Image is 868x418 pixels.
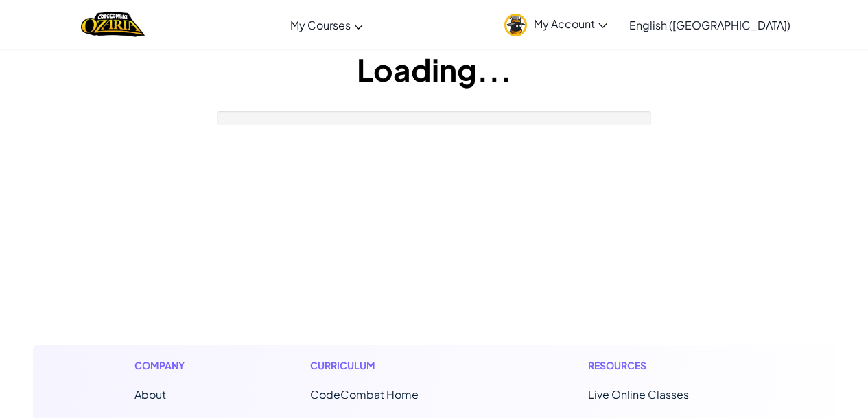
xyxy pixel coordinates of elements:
[134,387,166,402] a: About
[290,18,351,32] span: My Courses
[534,16,607,31] span: My Account
[134,358,198,373] h1: Company
[310,387,419,402] span: CodeCombat Home
[504,14,527,36] img: avatar
[81,10,145,38] a: Ozaria by CodeCombat logo
[81,10,145,38] img: Home
[283,6,370,43] a: My Courses
[588,387,689,402] a: Live Online Classes
[622,6,797,43] a: English ([GEOGRAPHIC_DATA])
[497,3,614,46] a: My Account
[310,358,476,373] h1: Curriculum
[629,18,790,32] span: English ([GEOGRAPHIC_DATA])
[588,358,734,373] h1: Resources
